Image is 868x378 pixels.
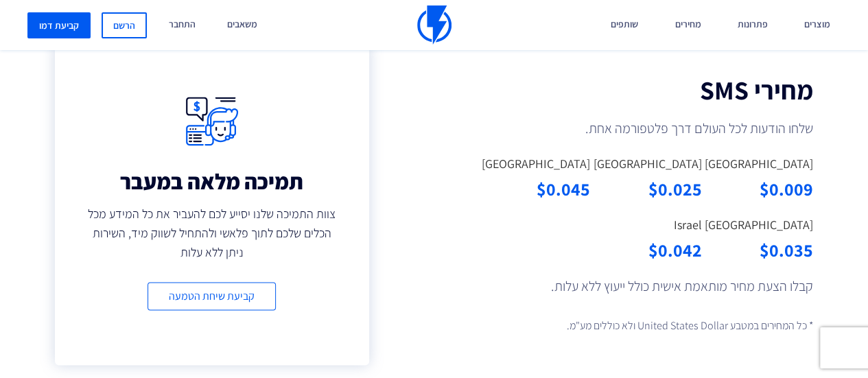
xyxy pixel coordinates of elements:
label: [GEOGRAPHIC_DATA] [611,155,701,173]
p: * כל המחירים במטבע United States Dollar ולא כוללים מע"מ. [500,316,814,335]
div: $0.025 [611,176,701,202]
div: $0.045 [500,176,590,202]
div: $0.009 [723,176,813,202]
label: [GEOGRAPHIC_DATA] [723,215,813,233]
div: $0.042 [611,237,701,262]
label: Israel [674,215,702,233]
label: [GEOGRAPHIC_DATA] [723,155,813,173]
a: קביעת דמו [27,12,91,38]
div: $0.035 [723,237,813,262]
a: הרשם [102,12,147,38]
label: [GEOGRAPHIC_DATA] [500,155,590,173]
p: שלחו הודעות לכל העולם דרך פלטפורמה אחת. [500,119,814,138]
a: קביעת שיחת הטמעה [148,282,276,310]
p: קבלו הצעת מחיר מותאמת אישית כולל ייעוץ ללא עלות. [500,276,814,295]
p: צוות התמיכה שלנו יסייע לכם להעביר את כל המידע מכל הכלים שלכם לתוך פלאשי ולהתחיל לשווק מיד, השירות... [82,204,342,261]
h3: תמיכה מלאה במעבר [82,169,342,193]
h2: מחירי SMS [500,76,814,105]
